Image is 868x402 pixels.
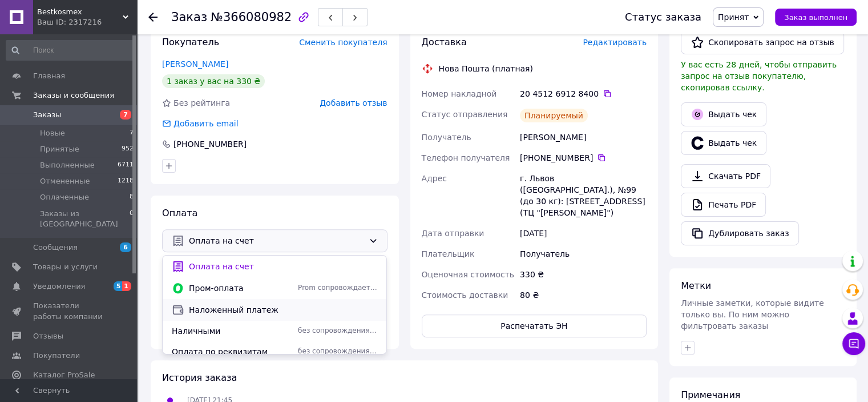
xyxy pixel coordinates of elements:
span: Пром-оплата [189,282,293,294]
span: Сменить покупателя [299,38,387,47]
span: Выполненные [40,160,95,170]
span: Дата отправки [422,229,485,238]
span: Примечания [681,389,740,400]
span: 952 [122,144,134,154]
button: Распечатать ЭН [422,315,647,337]
span: Оплата на счет [189,234,364,247]
span: Показатели работы компании [33,301,106,321]
span: Принятые [40,144,79,154]
div: [PERSON_NAME] [518,127,649,148]
a: [PERSON_NAME] [162,59,228,69]
span: Телефон получателя [422,153,510,162]
div: г. Львов ([GEOGRAPHIC_DATA].), №99 (до 30 кг): [STREET_ADDRESS] (ТЦ "[PERSON_NAME]") [518,168,649,223]
span: без сопровождения Prom [298,347,377,356]
div: 1 заказ у вас на 330 ₴ [162,74,265,88]
span: Адрес [422,174,447,183]
span: 6711 [118,160,134,170]
div: Вернуться назад [148,11,158,23]
button: Выдать чек [681,131,766,155]
span: Заказы [33,110,61,120]
span: Уведомления [33,281,85,292]
span: Стоимость доставки [422,290,508,300]
span: Оплаченные [40,192,89,202]
span: Оплата по реквизитам [172,346,293,357]
div: 80 ₴ [518,285,649,305]
span: Добавить отзыв [320,98,387,108]
button: Дублировать заказ [681,221,799,245]
button: Скопировать запрос на отзыв [681,30,844,54]
span: Заказы из [GEOGRAPHIC_DATA] [40,209,130,229]
button: Чат с покупателем [842,332,865,355]
span: №366080982 [211,10,292,24]
span: Заказ [171,10,207,24]
span: Принят [718,13,749,22]
span: 7 [130,128,134,138]
span: Статус отправления [422,110,508,119]
div: Ваш ID: 2317216 [37,17,137,27]
a: Скачать PDF [681,164,770,188]
span: 5 [114,281,123,291]
span: Оплата на счет [189,261,377,272]
span: Каталог ProSale [33,370,95,380]
div: 20 4512 6912 8400 [520,88,647,99]
div: Добавить email [161,118,240,129]
span: 6 [120,242,131,252]
span: Заказ выполнен [784,13,847,22]
span: 1218 [118,176,134,186]
div: Статус заказа [625,11,701,23]
span: Заказы и сообщения [33,90,114,101]
span: 7 [120,110,131,120]
div: [DATE] [518,223,649,244]
span: Главная [33,71,65,81]
a: Печать PDF [681,193,766,217]
span: Отзывы [33,331,63,341]
div: Планируемый [520,109,588,122]
div: Добавить email [172,118,240,129]
span: Сообщения [33,242,78,253]
div: Нова Пошта (платная) [436,63,536,74]
button: Выдать чек [681,102,766,126]
div: Получатель [518,244,649,264]
span: Товары и услуги [33,262,98,272]
span: Личные заметки, которые видите только вы. По ним можно фильтровать заказы [681,298,824,331]
div: [PHONE_NUMBER] [172,138,248,150]
span: История заказа [162,372,237,383]
span: Оценочная стоимость [422,270,515,279]
span: Отмененные [40,176,90,186]
span: Доставка [422,37,467,47]
input: Поиск [6,40,135,61]
div: [PHONE_NUMBER] [520,152,647,164]
span: Наличными [172,325,293,337]
span: Bestkosmex [37,7,123,17]
span: Плательщик [422,249,475,258]
span: Покупатель [162,37,219,47]
button: Заказ выполнен [775,9,857,26]
span: без сопровождения Prom [298,326,377,336]
span: Покупатели [33,351,80,361]
span: Редактировать [583,38,647,47]
span: Новые [40,128,65,138]
span: 0 [130,209,134,229]
div: 330 ₴ [518,264,649,285]
span: Метки [681,280,711,291]
span: 8 [130,192,134,202]
span: Номер накладной [422,89,497,98]
span: У вас есть 28 дней, чтобы отправить запрос на отзыв покупателю, скопировав ссылку. [681,60,837,92]
span: Оплата [162,208,197,218]
span: Получатель [422,133,471,142]
span: Наложенный платеж [189,304,377,316]
span: Prom сопровождает покупку [298,283,377,293]
span: Без рейтинга [173,98,230,108]
span: 1 [122,281,131,291]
